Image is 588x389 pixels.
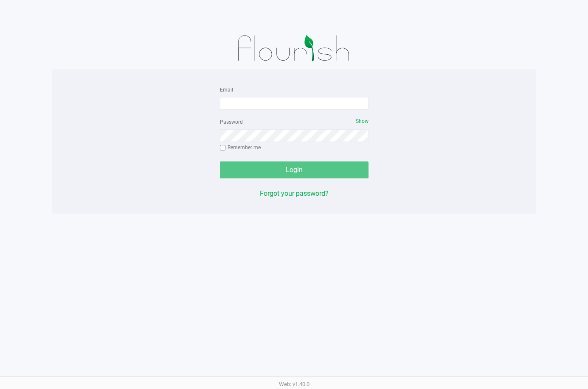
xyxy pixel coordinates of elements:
button: Forgot your password? [260,189,329,199]
input: Remember me [220,145,226,151]
label: Email [220,86,233,94]
span: Show [356,118,369,124]
label: Password [220,118,243,126]
label: Remember me [220,144,261,151]
span: Web: v1.40.0 [279,381,309,387]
